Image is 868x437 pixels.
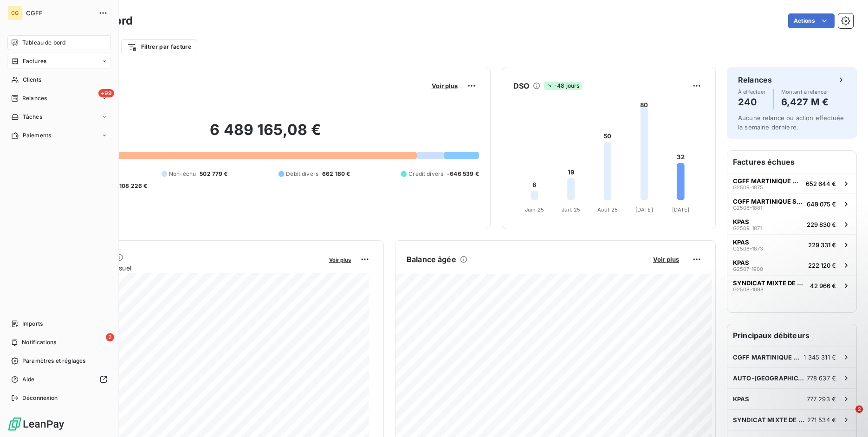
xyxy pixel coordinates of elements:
span: À effectuer [738,89,766,95]
button: CGFF MARTINIQUE SASG2508-1881649 075 € [727,193,856,214]
span: Paramètres et réglages [22,357,85,365]
tspan: Juil. 25 [562,206,580,213]
span: G2509-1875 [733,185,763,190]
span: Débit divers [286,170,318,178]
h2: 6 489 165,08 € [52,121,479,148]
span: Tableau de bord [22,39,65,47]
span: G2508-1873 [733,246,763,251]
span: 2 [106,333,114,341]
iframe: Intercom live chat [836,405,859,428]
span: G2507-1900 [733,266,763,272]
span: Paiements [23,131,51,140]
button: KPASG2508-1873229 331 € [727,234,856,255]
tspan: [DATE] [672,206,689,213]
span: 42 966 € [810,282,836,289]
span: -48 jours [544,82,582,90]
h6: Relances [738,74,772,85]
button: Voir plus [650,255,682,263]
span: Voir plus [329,257,351,263]
span: Clients [23,76,41,84]
span: KPAS [733,238,749,246]
span: Non-échu [169,170,196,178]
span: 229 331 € [808,241,836,249]
span: CGFF MARTINIQUE SAS [733,198,803,205]
tspan: Août 25 [597,206,618,213]
span: KPAS [733,218,749,225]
span: Chiffre d'affaires mensuel [52,263,323,273]
span: 222 120 € [808,262,836,269]
a: Aide [7,372,111,387]
span: Montant à relancer [781,89,829,95]
span: 662 180 € [322,170,350,178]
h4: 240 [738,95,766,109]
button: KPASG2509-1871229 830 € [727,214,856,234]
span: 649 075 € [807,200,836,208]
span: Aide [22,375,35,384]
span: CGFF MARTINIQUE SAS [733,177,802,185]
button: Voir plus [326,255,354,263]
span: G2508-1881 [733,205,762,211]
h4: 6,427 M € [781,95,829,109]
span: G2508-1098 [733,287,764,292]
span: SYNDICAT MIXTE DE GESTION DE L'EAU ET DE L'ASSAINISSEMENT DE [GEOGRAPHIC_DATA] [733,416,807,424]
span: G2509-1871 [733,225,762,231]
tspan: [DATE] [635,206,653,213]
span: Aucune relance ou action effectuée la semaine dernière. [738,114,844,131]
h6: Principaux débiteurs [727,324,856,347]
h6: Balance âgée [407,254,456,265]
span: KPAS [733,259,749,266]
iframe: Intercom notifications message [682,347,868,412]
span: Crédit divers [408,170,443,178]
span: +99 [98,89,114,97]
h6: DSO [513,80,529,91]
button: Actions [788,13,835,28]
span: Voir plus [653,256,679,263]
img: Logo LeanPay [7,417,65,431]
button: KPASG2507-1900222 120 € [727,255,856,275]
div: CG [7,6,22,20]
button: Filtrer par facture [121,39,197,54]
span: 2 [855,405,863,413]
tspan: Juin 25 [525,206,544,213]
button: CGFF MARTINIQUE SASG2509-1875652 644 € [727,173,856,193]
button: SYNDICAT MIXTE DE GESTION DE L'EAU ET DE L'ASSAINISSEMENT DE [GEOGRAPHIC_DATA]G2508-109842 966 € [727,275,856,296]
span: 229 830 € [807,221,836,228]
span: -646 539 € [447,170,479,178]
span: 271 534 € [807,416,836,424]
span: Notifications [22,338,56,347]
span: 652 644 € [806,180,836,187]
span: Imports [22,320,43,328]
span: Relances [22,94,47,103]
span: SYNDICAT MIXTE DE GESTION DE L'EAU ET DE L'ASSAINISSEMENT DE [GEOGRAPHIC_DATA] [733,279,806,287]
button: Voir plus [429,82,460,90]
span: Voir plus [432,82,458,90]
span: 502 779 € [200,170,227,178]
span: Tâches [23,113,42,121]
span: Factures [23,57,46,65]
span: Déconnexion [22,394,58,402]
span: CGFF [26,9,93,17]
span: -108 226 € [117,182,148,190]
h6: Factures échues [727,151,856,173]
